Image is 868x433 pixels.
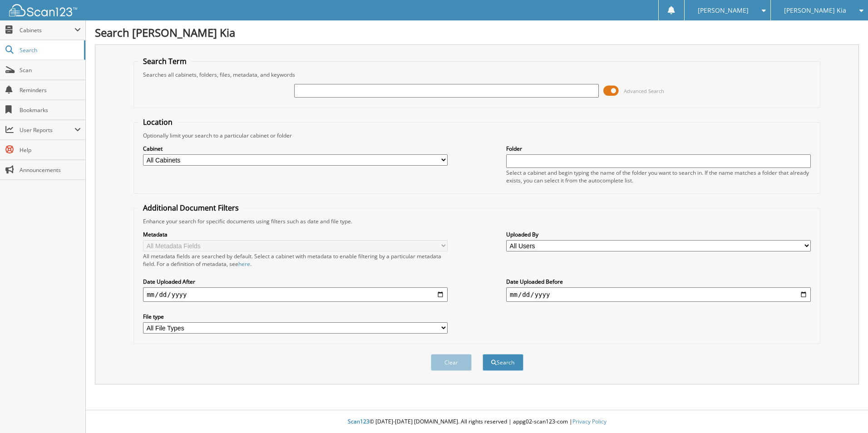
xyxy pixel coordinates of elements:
span: Cabinets [20,26,74,34]
label: Date Uploaded Before [506,278,811,285]
button: Clear [431,354,472,371]
button: Search [483,354,523,371]
span: Scan [20,66,81,74]
input: end [506,287,811,302]
span: [PERSON_NAME] Kia [784,8,846,13]
div: Optionally limit your search to a particular cabinet or folder [138,132,815,139]
div: Enhance your search for specific documents using filters such as date and file type. [138,217,815,225]
span: Bookmarks [20,106,81,114]
span: Search [20,46,79,54]
a: Privacy Policy [572,418,607,425]
span: Advanced Search [624,88,664,94]
label: Cabinet [143,145,448,153]
div: Select a cabinet and begin typing the name of the folder you want to search in. If the name match... [506,169,811,184]
input: start [143,287,448,302]
img: scan123-logo-white.svg [9,4,77,16]
span: Help [20,146,81,154]
a: here [238,260,250,268]
label: Uploaded By [506,231,811,238]
div: All metadata fields are searched by default. Select a cabinet with metadata to enable filtering b... [143,252,448,268]
label: Metadata [143,231,448,238]
span: Scan123 [348,418,370,425]
div: © [DATE]-[DATE] [DOMAIN_NAME]. All rights reserved | appg02-scan123-com | [86,411,868,433]
label: Date Uploaded After [143,278,448,285]
legend: Search Term [138,56,191,66]
label: Folder [506,145,811,153]
span: Announcements [20,166,81,174]
span: Reminders [20,86,81,94]
h1: Search [PERSON_NAME] Kia [95,25,859,40]
legend: Additional Document Filters [138,203,243,213]
span: User Reports [20,126,74,134]
div: Searches all cabinets, folders, files, metadata, and keywords [138,71,815,79]
span: [PERSON_NAME] [698,8,749,13]
legend: Location [138,117,177,127]
label: File type [143,313,448,320]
